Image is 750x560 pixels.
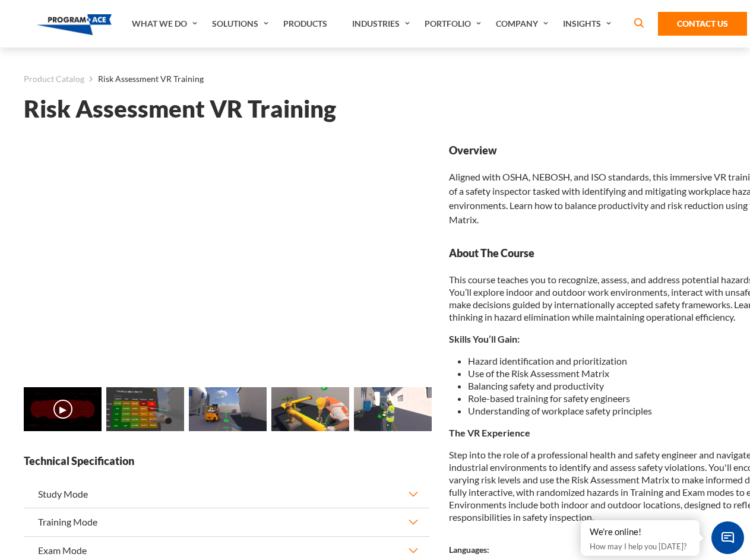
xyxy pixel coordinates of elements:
[449,545,489,555] strong: Languages:
[24,454,430,469] strong: Technical Specification
[590,539,691,553] p: How may I help you [DATE]?
[24,143,430,372] iframe: Risk Assessment VR Training - Video 0
[354,387,432,431] img: Risk Assessment VR Training - Preview 4
[658,12,747,36] a: Contact Us
[37,14,112,35] img: Program-Ace
[711,521,744,554] span: Chat Widget
[24,480,430,508] button: Study Mode
[84,71,204,87] li: Risk Assessment VR Training
[106,387,184,431] img: Risk Assessment VR Training - Preview 1
[53,400,72,419] button: ▶
[24,387,102,431] img: Risk Assessment VR Training - Video 0
[189,387,267,431] img: Risk Assessment VR Training - Preview 2
[271,387,349,431] img: Risk Assessment VR Training - Preview 3
[590,526,691,538] div: We're online!
[24,71,84,87] a: Product Catalog
[24,508,430,536] button: Training Mode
